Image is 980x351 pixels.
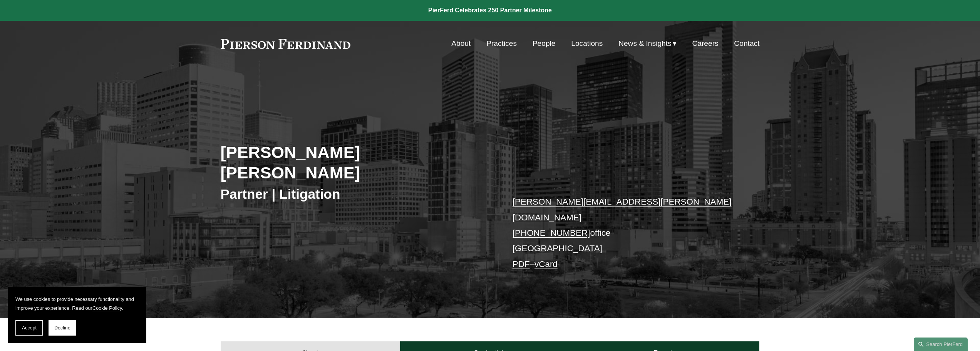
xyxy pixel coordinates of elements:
a: Cookie Policy [92,305,122,311]
a: Careers [692,36,718,51]
span: Accept [22,325,37,331]
a: Contact [734,36,759,51]
button: Decline [49,320,76,336]
a: [PERSON_NAME][EMAIL_ADDRESS][PERSON_NAME][DOMAIN_NAME] [513,197,732,222]
a: Locations [571,36,603,51]
section: Cookie banner [8,287,146,343]
a: Search this site [914,338,968,351]
a: folder dropdown [618,36,677,51]
span: Decline [54,325,70,331]
button: Accept [15,320,43,336]
a: PDF [513,259,530,269]
a: People [533,36,556,51]
p: We use cookies to provide necessary functionality and improve your experience. Read our . [15,295,139,312]
h3: Partner | Litigation [221,186,490,203]
span: News & Insights [618,37,672,50]
a: About [451,36,471,51]
a: [PHONE_NUMBER] [513,228,590,238]
a: Practices [486,36,517,51]
p: office [GEOGRAPHIC_DATA] – [513,194,737,272]
h2: [PERSON_NAME] [PERSON_NAME] [221,142,490,183]
a: vCard [534,259,558,269]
